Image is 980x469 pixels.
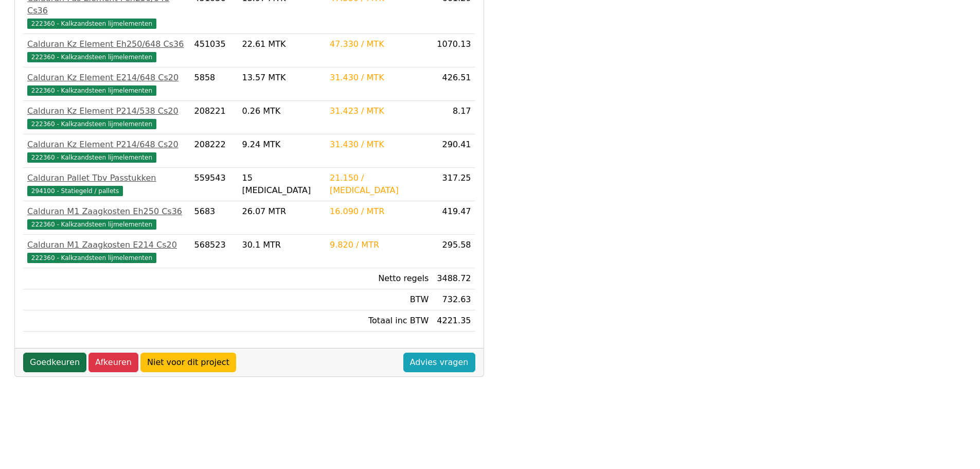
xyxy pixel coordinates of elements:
td: 568523 [190,235,238,268]
div: Calduran Kz Element P214/538 Cs20 [27,105,186,117]
div: 15 [MEDICAL_DATA] [242,172,322,197]
div: 30.1 MTR [242,239,322,251]
td: 208222 [190,134,238,168]
a: Calduran Pallet Tbv Passtukken294100 - Statiegeld / pallets [27,172,186,197]
span: 222360 - Kalkzandsteen lijmelementen [27,152,156,163]
a: Advies vragen [403,353,475,372]
td: 1070.13 [433,34,475,67]
td: 3488.72 [433,268,475,289]
td: 290.41 [433,134,475,168]
a: Goedkeuren [23,353,86,372]
div: Calduran M1 Zaagkosten Eh250 Cs36 [27,205,186,218]
td: 5858 [190,67,238,101]
div: Calduran Pallet Tbv Passtukken [27,172,186,184]
div: 31.423 / MTK [330,105,429,117]
a: Niet voor dit project [140,353,236,372]
td: BTW [326,289,433,310]
span: 222360 - Kalkzandsteen lijmelementen [27,52,156,62]
a: Calduran Kz Element P214/648 Cs20222360 - Kalkzandsteen lijmelementen [27,138,186,163]
div: 13.57 MTK [242,72,322,84]
a: Calduran Kz Element Eh250/648 Cs36222360 - Kalkzandsteen lijmelementen [27,38,186,63]
td: 5683 [190,201,238,235]
div: 9.24 MTK [242,138,322,151]
td: 426.51 [433,67,475,101]
div: 22.61 MTK [242,38,322,50]
td: 559543 [190,168,238,201]
span: 222360 - Kalkzandsteen lijmelementen [27,85,156,96]
div: 31.430 / MTK [330,72,429,84]
div: 0.26 MTK [242,105,322,117]
td: 317.25 [433,168,475,201]
td: Netto regels [326,268,433,289]
div: Calduran Kz Element E214/648 Cs20 [27,72,186,84]
td: 419.47 [433,201,475,235]
a: Calduran Kz Element E214/648 Cs20222360 - Kalkzandsteen lijmelementen [27,72,186,96]
span: 222360 - Kalkzandsteen lijmelementen [27,119,156,129]
td: 295.58 [433,235,475,268]
td: 8.17 [433,101,475,134]
span: 294100 - Statiegeld / pallets [27,186,123,196]
td: Totaal inc BTW [326,310,433,332]
td: 4221.35 [433,310,475,332]
td: 451035 [190,34,238,67]
a: Afkeuren [88,353,138,372]
div: 31.430 / MTK [330,138,429,151]
div: 47.330 / MTK [330,38,429,50]
div: Calduran Kz Element Eh250/648 Cs36 [27,38,186,50]
a: Calduran Kz Element P214/538 Cs20222360 - Kalkzandsteen lijmelementen [27,105,186,130]
span: 222360 - Kalkzandsteen lijmelementen [27,219,156,230]
td: 732.63 [433,289,475,310]
td: 208221 [190,101,238,134]
span: 222360 - Kalkzandsteen lijmelementen [27,19,156,29]
div: 21.150 / [MEDICAL_DATA] [330,172,429,197]
div: 26.07 MTR [242,205,322,218]
span: 222360 - Kalkzandsteen lijmelementen [27,253,156,263]
a: Calduran M1 Zaagkosten Eh250 Cs36222360 - Kalkzandsteen lijmelementen [27,205,186,230]
a: Calduran M1 Zaagkosten E214 Cs20222360 - Kalkzandsteen lijmelementen [27,239,186,264]
div: Calduran M1 Zaagkosten E214 Cs20 [27,239,186,251]
div: 9.820 / MTR [330,239,429,251]
div: 16.090 / MTR [330,205,429,218]
div: Calduran Kz Element P214/648 Cs20 [27,138,186,151]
